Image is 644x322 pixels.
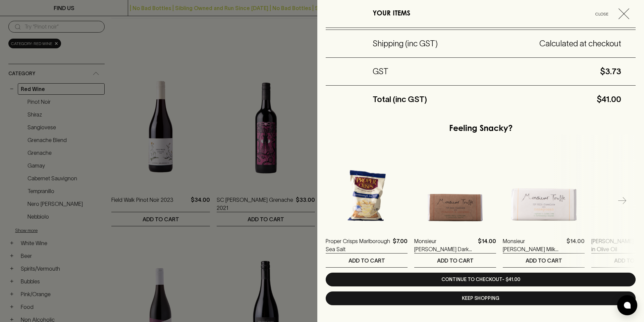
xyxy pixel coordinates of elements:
[503,254,585,267] button: ADD TO CART
[414,149,496,231] img: Monsieur Truffe Dark Chocolate with Almonds & Caramel
[326,254,408,267] button: ADD TO CART
[326,237,390,253] a: Proper Crisps Marlborough Sea Salt
[373,38,438,49] h5: Shipping (inc GST)
[373,66,388,77] h5: GST
[437,257,474,265] p: ADD TO CART
[567,237,585,253] p: $14.00
[326,291,636,305] button: Keep Shopping
[388,66,621,77] h5: $3.73
[373,94,427,105] h5: Total (inc GST)
[348,257,385,265] p: ADD TO CART
[414,237,475,253] a: Monsieur [PERSON_NAME] Dark Chocolate with Almonds & Caramel
[326,149,408,231] img: Proper Crisps Marlborough Sea Salt
[503,149,585,231] img: Monsieur Truffe Milk Chocolate With Honeycomb Bar
[438,38,621,49] h5: Calculated at checkout
[624,302,631,309] img: bubble-icon
[588,10,616,17] span: Close
[478,237,496,253] p: $14.00
[427,94,621,105] h5: $41.00
[632,190,633,190] img: Ortiz Anchovy Fillets in Olive Oil
[373,8,410,19] h6: YOUR ITEMS
[326,273,636,286] a: Continue to checkout- $41.00
[393,237,408,253] p: $7.00
[503,237,564,253] a: Monsieur [PERSON_NAME] Milk Chocolate With Honeycomb Bar
[414,254,496,267] button: ADD TO CART
[588,8,635,19] button: Close
[526,257,562,265] p: ADD TO CART
[449,124,513,134] h5: Feeling Snacky?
